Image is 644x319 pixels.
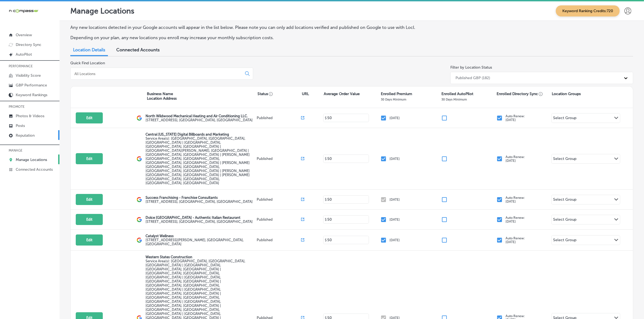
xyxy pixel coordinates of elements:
p: Dolce [GEOGRAPHIC_DATA] - Authentic Italian Restaurant [146,216,253,220]
p: $ [325,238,327,242]
button: Edit [76,153,103,164]
p: 30 Days Minimum [381,98,406,101]
p: Business Name Location Address [147,92,177,101]
p: Auto Renew: [DATE] [506,216,525,223]
input: All Locations [74,71,241,76]
p: Keyword Rankings [16,93,47,97]
p: Enrolled Premium [381,92,412,96]
span: Keyword Ranking Credits: 720 [556,5,620,16]
p: Directory Sync [16,42,41,47]
p: [DATE] [389,116,400,120]
p: AutoPilot [16,52,32,57]
img: logo [137,217,142,222]
img: logo [137,156,142,162]
p: Auto Renew: [DATE] [506,196,525,203]
button: Edit [76,194,103,205]
p: Any new locations detected in your Google accounts will appear in the list below. Please note you... [70,25,436,30]
img: logo [137,197,142,202]
p: [DATE] [389,218,400,221]
label: Filter by Location Status [450,65,492,70]
p: Manage Locations [70,6,134,15]
img: 660ab0bf-5cc7-4cb8-ba1c-48b5ae0f18e60NCTV_CLogo_TV_Black_-500x88.png [9,8,38,14]
p: Connected Accounts [16,167,53,172]
p: Enrolled Directory Sync [497,92,543,96]
p: [DATE] [389,238,400,242]
p: [DATE] [389,198,400,202]
button: Edit [76,112,103,123]
div: Select Group [553,238,576,244]
p: Overview [16,33,32,37]
p: Published [257,116,301,120]
p: Posts [16,123,25,128]
span: Connected Accounts [116,47,160,52]
p: Auto Renew: [DATE] [506,236,525,244]
p: Location Groups [552,92,581,96]
p: Enrolled AutoPilot [441,92,473,96]
img: logo [137,237,142,243]
p: Status [257,92,302,96]
img: logo [137,115,142,121]
p: Auto Renew: [DATE] [506,155,525,163]
p: North Wildwood Mechanical Heating and Air Conditioning LLC. [146,114,253,118]
p: Manage Locations [16,157,47,162]
span: Location Details [73,47,105,52]
p: Depending on your plan, any new locations you enroll may increase your monthly subscription costs. [70,35,436,40]
div: Select Group [553,217,576,223]
div: Select Group [553,156,576,163]
p: [DATE] [389,157,400,161]
p: Published [257,238,301,242]
label: Quick Find Location [70,61,105,65]
span: Orlando, FL, USA | Kissimmee, FL, USA | Meadow Woods, FL 32824, USA | Hunters Creek, FL 32837, US... [146,136,250,185]
label: [STREET_ADDRESS] , [GEOGRAPHIC_DATA], [GEOGRAPHIC_DATA] [146,200,253,204]
button: Edit [76,214,103,225]
p: Auto Renew: [DATE] [506,114,525,122]
p: Success Franchising - Franchise Consultants [146,196,253,200]
p: $ [325,198,327,202]
p: URL [302,92,309,96]
p: 30 Days Minimum [441,98,467,101]
p: Reputation [16,133,35,138]
div: Select Group [553,116,576,122]
p: $ [325,116,327,120]
p: Published [257,197,301,202]
p: $ [325,218,327,221]
label: [STREET_ADDRESS] , [GEOGRAPHIC_DATA], [GEOGRAPHIC_DATA] [146,118,253,122]
p: $ [325,157,327,161]
label: [STREET_ADDRESS][PERSON_NAME] , [GEOGRAPHIC_DATA], [GEOGRAPHIC_DATA] [146,238,255,246]
p: Western States Construction [146,255,255,259]
p: GBP Performance [16,83,47,88]
div: Published GBP (182) [455,76,490,80]
p: Central [US_STATE] Digital Billboards and Marketing [146,132,255,136]
p: Catalyst Wellness [146,234,255,238]
button: Edit [76,234,103,246]
p: Visibility Score [16,73,41,78]
p: Published [257,157,301,161]
div: Select Group [553,197,576,203]
p: Photos & Videos [16,114,44,118]
label: [STREET_ADDRESS] , [GEOGRAPHIC_DATA], [GEOGRAPHIC_DATA] [146,220,253,224]
p: Published [257,217,301,221]
p: Average Order Value [324,92,360,96]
